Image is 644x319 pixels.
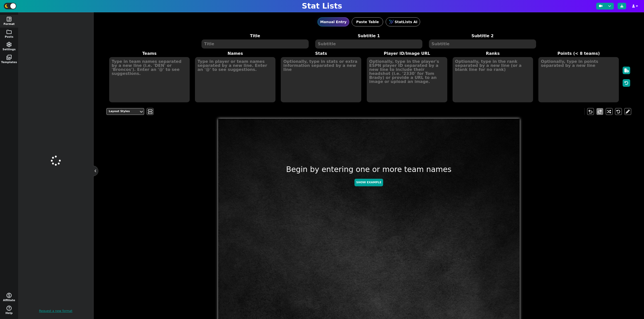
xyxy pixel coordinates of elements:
a: Request a new format [21,306,91,316]
span: monetization_on [6,292,12,298]
label: Stats [278,51,364,57]
button: redo [596,108,603,115]
div: Layout Styles [109,109,137,114]
button: undo [587,108,594,115]
span: photo_library [6,54,12,60]
span: help [6,305,12,311]
label: Player ID/Image URL [364,51,450,57]
button: StatLists AI [386,17,420,26]
span: undo [587,109,593,115]
label: Names [192,51,278,57]
label: Title [198,33,312,39]
span: settings [6,41,12,48]
label: Points (< 8 teams) [536,51,622,57]
label: Teams [106,51,192,57]
h1: Stat Lists [302,2,342,11]
span: redo [597,109,603,115]
span: folder [6,29,12,35]
div: Begin by entering one or more team names [218,164,520,189]
label: Subtitle 1 [312,33,426,39]
label: Ranks [450,51,536,57]
span: space_dashboard [6,16,12,22]
button: Manual Entry [317,17,349,26]
button: Paste Table [352,17,383,26]
label: Subtitle 2 [426,33,539,39]
button: Show Example [354,179,383,187]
